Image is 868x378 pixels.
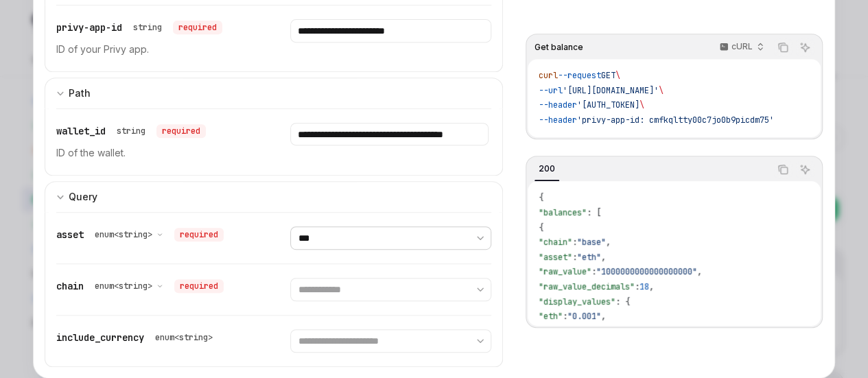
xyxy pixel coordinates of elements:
[56,329,218,346] div: include_currency
[174,279,224,293] div: required
[601,70,615,81] span: GET
[659,85,664,96] span: \
[535,42,583,53] span: Get balance
[572,237,577,248] span: :
[567,311,601,322] span: "0.001"
[601,252,606,263] span: ,
[539,266,591,277] span: "raw_value"
[539,311,563,322] span: "eth"
[539,222,543,233] span: {
[697,266,702,277] span: ,
[539,296,615,307] span: "display_values"
[69,85,91,102] div: Path
[56,331,144,344] span: include_currency
[539,281,635,292] span: "raw_value_decimals"
[539,207,587,218] span: "balances"
[56,123,206,139] div: wallet_id
[539,237,572,248] span: "chain"
[591,266,596,277] span: :
[796,38,814,56] button: Ask AI
[539,85,563,96] span: --url
[539,326,563,337] span: "usd"
[535,161,559,177] div: 200
[577,252,601,263] span: "eth"
[635,281,640,292] span: :
[539,192,543,203] span: {
[615,70,620,81] span: \
[539,252,572,263] span: "asset"
[290,19,491,43] input: Enter privy-app-id
[69,189,97,205] div: Query
[173,21,222,34] div: required
[563,326,567,337] span: :
[567,326,596,337] span: "2.56"
[56,280,84,292] span: chain
[563,85,659,96] span: '[URL][DOMAIN_NAME]'
[712,36,770,59] button: cURL
[539,115,577,126] span: --header
[615,296,630,307] span: : {
[290,226,491,250] select: Select asset
[156,124,206,138] div: required
[290,123,489,145] input: Enter wallet_id
[563,311,567,322] span: :
[539,99,577,110] span: --header
[56,125,106,137] span: wallet_id
[577,115,774,126] span: 'privy-app-id: cmfkqltty00c7jo0b9picdm75'
[56,228,84,241] span: asset
[640,281,649,292] span: 18
[56,278,224,294] div: chain
[56,21,122,34] span: privy-app-id
[731,41,753,52] p: cURL
[95,279,163,293] button: enum<string>
[56,226,224,243] div: asset
[577,237,606,248] span: "base"
[596,266,697,277] span: "1000000000000000000"
[56,41,257,58] p: ID of your Privy app.
[587,207,601,218] span: : [
[290,329,491,353] select: Select include_currency
[174,228,224,241] div: required
[95,229,152,240] span: enum<string>
[56,19,222,36] div: privy-app-id
[640,99,644,110] span: \
[45,181,503,212] button: Expand input section
[539,70,558,81] span: curl
[774,161,792,178] button: Copy the contents from the code block
[649,281,654,292] span: ,
[290,278,491,301] select: Select chain
[601,311,606,322] span: ,
[45,78,503,108] button: Expand input section
[774,38,792,56] button: Copy the contents from the code block
[577,99,640,110] span: '[AUTH_TOKEN]
[572,252,577,263] span: :
[95,281,152,292] span: enum<string>
[796,161,814,178] button: Ask AI
[606,237,611,248] span: ,
[558,70,601,81] span: --request
[56,145,257,161] p: ID of the wallet.
[95,228,163,241] button: enum<string>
